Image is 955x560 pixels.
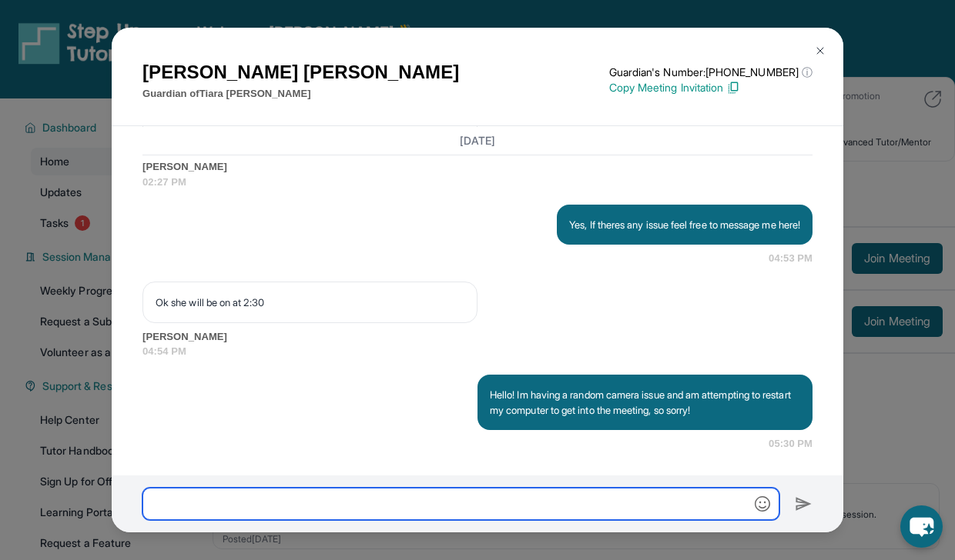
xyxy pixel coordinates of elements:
button: chat-button [900,505,943,548]
span: 05:30 PM [769,436,813,452]
h1: [PERSON_NAME] [PERSON_NAME] [142,58,459,86]
span: 02:27 PM [142,175,813,190]
span: ⓘ [802,65,813,80]
p: Guardian's Number: [PHONE_NUMBER] [609,65,813,80]
img: Copy Icon [726,81,740,95]
span: 04:54 PM [142,344,813,359]
img: Send icon [795,495,813,513]
span: [PERSON_NAME] [142,159,813,175]
img: Close Icon [814,45,826,57]
p: Copy Meeting Invitation [609,80,813,95]
p: Ok she will be on at 2:30 [156,295,464,310]
p: Guardian of Tiara [PERSON_NAME] [142,86,459,102]
h3: [DATE] [142,132,813,148]
span: [PERSON_NAME] [142,329,813,345]
span: 04:53 PM [769,251,813,266]
p: Yes, If theres any issue feel free to message me here! [569,217,800,232]
img: Emoji [755,496,770,512]
p: Hello! Im having a random camera issue and am attempting to restart my computer to get into the m... [490,387,800,418]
